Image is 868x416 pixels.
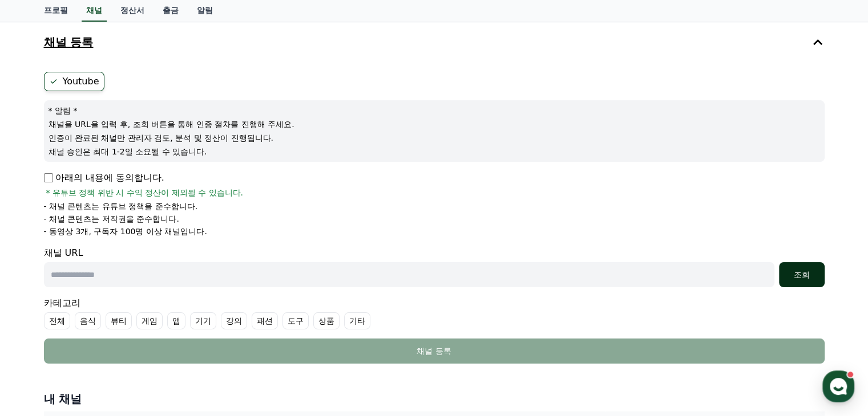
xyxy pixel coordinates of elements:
label: 기타 [344,312,370,329]
p: 채널 승인은 최대 1-2일 소요될 수 있습니다. [49,146,820,157]
label: 패션 [252,312,278,329]
p: 채널을 URL을 입력 후, 조회 버튼을 통해 인증 절차를 진행해 주세요. [49,119,820,130]
div: 채널 등록 [67,345,802,357]
label: 도구 [282,312,309,329]
span: * 유튜브 정책 위반 시 수익 정산이 제외될 수 있습니다. [46,187,244,198]
label: 앱 [167,312,185,329]
button: 조회 [779,262,825,287]
button: 채널 등록 [39,26,829,58]
label: 게임 [136,312,163,329]
span: 홈 [36,338,43,348]
span: 설정 [176,338,190,348]
p: 인증이 완료된 채널만 관리자 검토, 분석 및 정산이 진행됩니다. [49,132,820,144]
label: Youtube [44,72,104,91]
a: 홈 [3,321,75,350]
label: 음식 [75,312,101,329]
div: 카테고리 [44,296,825,329]
button: 채널 등록 [44,338,825,364]
h4: 내 채널 [44,391,825,407]
a: 설정 [147,321,219,350]
p: - 채널 콘텐츠는 저작권을 준수합니다. [44,213,179,225]
label: 기기 [190,312,216,329]
label: 상품 [313,312,340,329]
p: 아래의 내용에 동의합니다. [44,171,164,185]
p: - 동영상 3개, 구독자 100명 이상 채널입니다. [44,226,207,237]
div: 채널 URL [44,246,825,287]
label: 강의 [221,312,247,329]
label: 전체 [44,312,70,329]
div: 조회 [784,269,820,280]
h4: 채널 등록 [44,36,94,48]
p: - 채널 콘텐츠는 유튜브 정책을 준수합니다. [44,201,198,212]
span: 대화 [104,339,118,348]
label: 뷰티 [106,312,132,329]
a: 대화 [75,321,147,350]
